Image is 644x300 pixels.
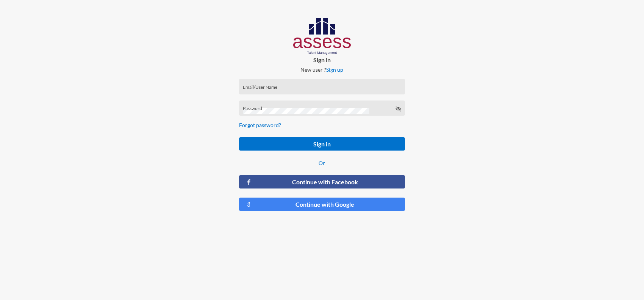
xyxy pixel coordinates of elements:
[233,56,411,63] p: Sign in
[239,175,405,188] button: Continue with Facebook
[239,160,405,166] p: Or
[239,122,281,128] a: Forgot password?
[326,66,343,73] a: Sign up
[293,18,351,55] img: AssessLogoo.svg
[233,66,411,73] p: New user ?
[239,198,405,211] button: Continue with Google
[239,137,405,151] button: Sign in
